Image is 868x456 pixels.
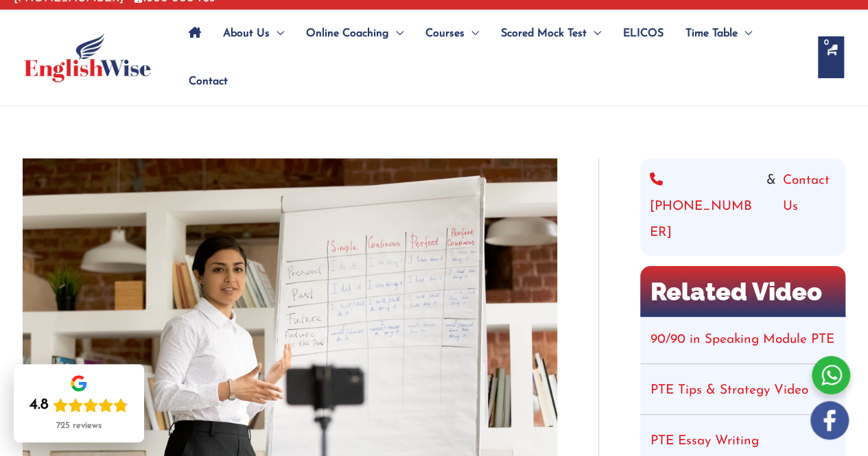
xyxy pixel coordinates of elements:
[425,10,465,58] span: Courses
[650,384,808,397] a: PTE Tips & Strategy Video
[640,266,845,317] h2: Related Video
[650,333,834,346] a: 90/90 in Speaking Module PTE
[189,58,228,106] span: Contact
[612,10,675,58] a: ELICOS
[685,10,738,58] span: Time Table
[389,10,403,58] span: Menu Toggle
[212,10,295,58] a: About UsMenu Toggle
[295,10,414,58] a: Online CoachingMenu Toggle
[623,10,664,58] span: ELICOS
[306,10,389,58] span: Online Coaching
[465,10,479,58] span: Menu Toggle
[818,36,844,78] a: View Shopping Cart, empty
[501,10,587,58] span: Scored Mock Test
[414,10,490,58] a: CoursesMenu Toggle
[675,10,763,58] a: Time TableMenu Toggle
[587,10,601,58] span: Menu Toggle
[223,10,270,58] span: About Us
[30,396,128,415] div: Rating: 4.8 out of 5
[490,10,612,58] a: Scored Mock TestMenu Toggle
[178,10,804,106] nav: Site Navigation: Main Menu
[56,420,102,431] div: 725 reviews
[810,401,849,440] img: white-facebook.png
[30,396,49,415] div: 4.8
[650,168,760,246] a: [PHONE_NUMBER]
[650,435,759,448] a: PTE Essay Writing
[178,58,228,106] a: Contact
[24,33,151,82] img: cropped-ew-logo
[738,10,752,58] span: Menu Toggle
[783,168,836,246] a: Contact Us
[270,10,284,58] span: Menu Toggle
[650,168,836,246] div: &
